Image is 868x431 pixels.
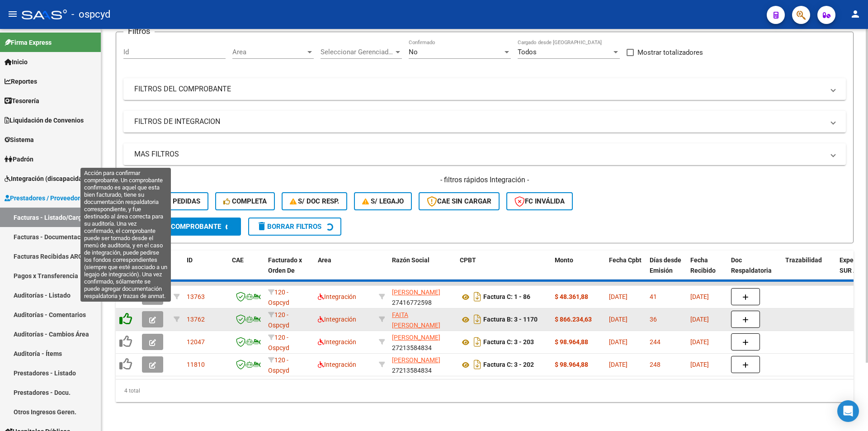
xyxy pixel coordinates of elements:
[687,251,727,290] datatable-header-cell: Fecha Recibido
[472,289,483,304] i: Descargar documento
[5,174,88,184] span: Integración (discapacidad)
[392,355,453,374] div: 27213584834
[256,223,321,231] span: Borrar Filtros
[268,334,289,351] span: 120 - Ospcyd
[215,192,275,210] button: Completa
[727,251,782,290] datatable-header-cell: Doc Respaldatoria
[318,256,331,264] span: Area
[134,149,824,159] mat-panel-title: MAS FILTROS
[268,256,302,274] span: Facturado x Orden De
[555,293,588,300] strong: $ 48.361,88
[555,316,592,323] strong: $ 866.234,63
[646,251,687,290] datatable-header-cell: Días desde Emisión
[609,316,627,323] span: [DATE]
[132,197,200,205] span: Conf. no pedidas
[5,57,28,67] span: Inicio
[409,48,418,56] span: No
[460,256,476,264] span: CPBT
[256,221,267,232] mat-icon: delete
[392,289,440,296] span: [PERSON_NAME]
[5,115,84,125] span: Liquidación de Convenios
[71,5,110,24] span: - ospcyd
[318,338,356,346] span: Integración
[483,361,534,369] strong: Factura C: 3 - 202
[419,192,500,210] button: CAE SIN CARGAR
[187,293,205,300] span: 13763
[223,197,267,205] span: Completa
[132,221,142,232] mat-icon: search
[123,78,846,100] mat-expansion-panel-header: FILTROS DEL COMPROBANTE
[555,338,588,346] strong: $ 98.964,88
[290,197,340,205] span: S/ Doc Resp.
[318,293,356,300] span: Integración
[837,400,859,422] div: Open Intercom Messenger
[650,293,657,300] span: 41
[690,338,709,346] span: [DATE]
[650,316,657,323] span: 36
[637,47,703,58] span: Mostrar totalizadores
[5,96,39,106] span: Tesorería
[5,135,34,145] span: Sistema
[132,223,221,231] span: Buscar Comprobante
[392,287,453,306] div: 27416772598
[123,175,846,185] h4: - filtros rápidos Integración -
[392,356,440,364] span: [PERSON_NAME]
[609,361,627,368] span: [DATE]
[123,218,241,236] button: Buscar Comprobante
[392,311,440,329] span: FAITA [PERSON_NAME]
[850,9,861,19] mat-icon: person
[392,334,440,341] span: [PERSON_NAME]
[116,379,854,402] div: 4 total
[228,251,264,290] datatable-header-cell: CAE
[785,256,822,264] span: Trazabilidad
[483,339,534,346] strong: Factura C: 3 - 203
[362,197,404,205] span: S/ legajo
[248,218,341,236] button: Borrar Filtros
[392,256,429,264] span: Razón Social
[392,310,453,329] div: 20367910713
[282,192,348,210] button: S/ Doc Resp.
[472,312,483,327] i: Descargar documento
[690,361,709,368] span: [DATE]
[7,9,18,19] mat-icon: menu
[123,192,208,210] button: Conf. no pedidas
[232,256,244,264] span: CAE
[183,251,228,290] datatable-header-cell: ID
[782,251,836,290] datatable-header-cell: Trazabilidad
[187,361,205,368] span: 11810
[268,311,289,329] span: 120 - Ospcyd
[5,193,87,203] span: Prestadores / Proveedores
[232,48,306,56] span: Area
[609,338,627,346] span: [DATE]
[123,111,846,133] mat-expansion-panel-header: FILTROS DE INTEGRACION
[609,293,627,300] span: [DATE]
[187,316,205,323] span: 13762
[321,48,394,56] span: Seleccionar Gerenciador
[314,251,375,290] datatable-header-cell: Area
[609,256,642,264] span: Fecha Cpbt
[5,38,52,47] span: Firma Express
[555,256,573,264] span: Monto
[318,316,356,323] span: Integración
[472,357,483,372] i: Descargar documento
[427,197,491,205] span: CAE SIN CARGAR
[518,48,537,56] span: Todos
[483,294,530,301] strong: Factura C: 1 - 86
[134,84,824,94] mat-panel-title: FILTROS DEL COMPROBANTE
[650,361,660,368] span: 248
[690,256,716,274] span: Fecha Recibido
[134,117,824,127] mat-panel-title: FILTROS DE INTEGRACION
[354,192,412,210] button: S/ legajo
[506,192,573,210] button: FC Inválida
[483,316,538,323] strong: Factura B: 3 - 1170
[690,293,709,300] span: [DATE]
[268,356,289,374] span: 120 - Ospcyd
[392,332,453,351] div: 27213584834
[268,289,289,306] span: 120 - Ospcyd
[650,338,660,346] span: 244
[187,256,193,264] span: ID
[318,361,356,368] span: Integración
[388,251,456,290] datatable-header-cell: Razón Social
[5,76,37,86] span: Reportes
[690,316,709,323] span: [DATE]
